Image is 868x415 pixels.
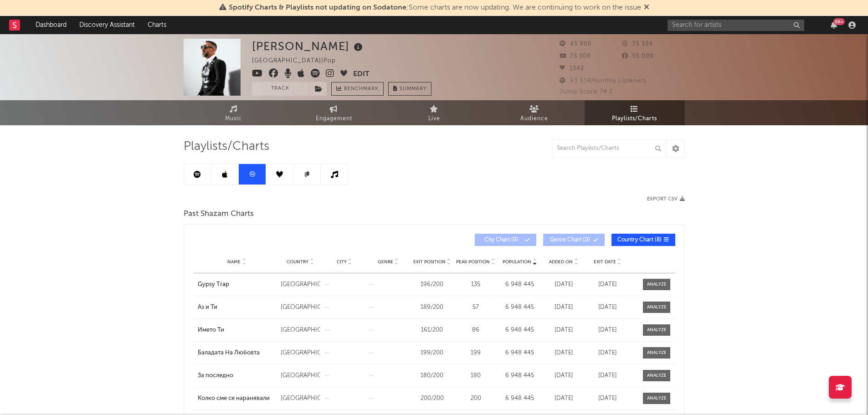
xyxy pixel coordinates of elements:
span: Playlists/Charts [612,113,657,124]
a: Името Ти [198,326,277,335]
span: Genre [378,259,393,265]
span: Audience [520,113,548,124]
div: 200 [456,394,495,403]
span: 45 905 [560,41,591,47]
span: 1342 [560,66,584,72]
span: Exit Position [413,259,446,265]
div: 180 [456,371,495,380]
button: Edit [353,69,370,80]
div: [DATE] [544,280,583,289]
button: 99+ [831,21,837,29]
div: [DATE] [588,280,627,289]
div: [GEOGRAPHIC_DATA] [281,280,320,289]
div: 57 [456,303,495,312]
button: Genre Chart(0) [543,234,605,246]
div: [GEOGRAPHIC_DATA] [281,394,320,403]
span: 75 300 [560,53,591,59]
span: 55 000 [622,53,654,59]
span: Country Chart ( 8 ) [617,237,662,243]
button: Summary [388,82,431,96]
span: Benchmark [344,84,379,95]
a: Charts [141,16,173,34]
a: Playlists/Charts [585,100,685,125]
a: Discovery Assistant [73,16,141,34]
span: Genre Chart ( 0 ) [549,237,591,243]
a: Benchmark [331,82,384,96]
span: City Chart ( 0 ) [481,237,523,243]
div: 6 948 445 [500,326,539,335]
div: 6 948 445 [500,394,539,403]
span: Population [503,259,531,265]
div: 99 + [833,18,845,25]
div: [DATE] [544,371,583,380]
a: Баладата На Любовта [198,348,277,358]
div: [DATE] [588,371,627,380]
div: [GEOGRAPHIC_DATA] [281,348,320,358]
div: 180 / 200 [412,371,452,380]
a: Dashboard [29,16,73,34]
span: : Some charts are now updating. We are continuing to work on the issue [229,4,641,11]
input: Search Playlists/Charts [552,139,666,158]
div: 199 / 200 [412,348,452,358]
a: Audience [484,100,585,125]
div: 6 948 445 [500,303,539,312]
input: Search for artists [668,20,804,31]
span: Music [225,113,242,124]
div: [DATE] [544,348,583,358]
div: [DATE] [544,326,583,335]
span: Spotify Charts & Playlists not updating on Sodatone [229,4,406,11]
span: City [337,259,347,265]
a: Колко сме се наранявали [198,394,277,403]
div: [PERSON_NAME] [252,39,365,54]
button: Export CSV [647,196,685,202]
div: [DATE] [588,326,627,335]
div: [DATE] [588,303,627,312]
div: 200 / 200 [412,394,452,403]
div: [GEOGRAPHIC_DATA] | Pop [252,56,346,67]
div: [GEOGRAPHIC_DATA] [281,326,320,335]
a: Аз и Ти [198,303,277,312]
div: [DATE] [588,394,627,403]
span: Engagement [316,113,352,124]
a: Live [384,100,484,125]
div: 6 948 445 [500,348,539,358]
div: 189 / 200 [412,303,452,312]
div: [DATE] [588,348,627,358]
div: 161 / 200 [412,326,452,335]
a: За последно [198,371,277,380]
div: 6 948 445 [500,280,539,289]
span: Jump Score: 74.2 [560,89,613,95]
span: 75 334 [622,41,653,47]
span: Added On [549,259,573,265]
a: Music [184,100,284,125]
span: Name [227,259,241,265]
button: City Chart(0) [475,234,536,246]
button: Track [252,82,309,96]
span: Country [287,259,308,265]
div: [DATE] [544,394,583,403]
span: Exit Date [594,259,616,265]
div: [DATE] [544,303,583,312]
span: Dismiss [644,4,649,11]
span: Summary [400,87,426,92]
button: Country Chart(8) [611,234,675,246]
div: [GEOGRAPHIC_DATA] [281,371,320,380]
span: Peak Position [456,259,490,265]
div: 199 [456,348,495,358]
div: 196 / 200 [412,280,452,289]
div: [GEOGRAPHIC_DATA] [281,303,320,312]
span: 93 514 Monthly Listeners [560,78,647,84]
span: Past Shazam Charts [184,209,254,220]
div: 86 [456,326,495,335]
span: Playlists/Charts [184,141,269,152]
span: Live [428,113,440,124]
a: Engagement [284,100,384,125]
a: Gypsy Trap [198,280,277,289]
div: 135 [456,280,495,289]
